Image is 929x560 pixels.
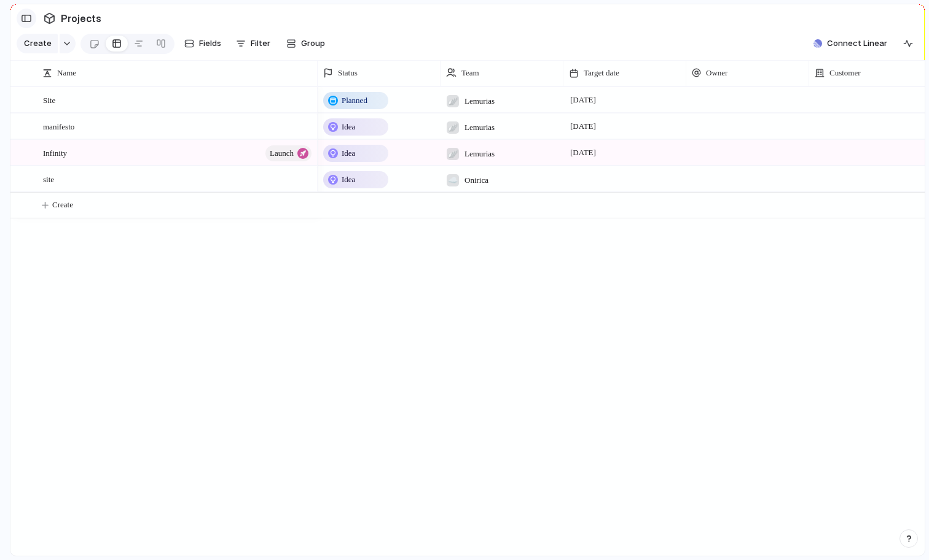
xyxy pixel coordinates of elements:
[464,121,495,134] span: Lemurias
[584,67,619,79] span: Target date
[829,67,861,79] span: Customer
[809,34,892,53] button: Connect Linear
[179,34,226,53] button: Fields
[464,148,495,160] span: Lemurias
[706,67,727,79] span: Owner
[447,95,459,107] div: 🪽
[338,67,358,79] span: Status
[199,37,221,50] span: Fields
[342,147,355,159] span: Idea
[251,37,270,50] span: Filter
[447,174,459,186] div: ☁️
[464,95,495,107] span: Lemurias
[231,34,275,53] button: Filter
[58,7,104,29] span: Projects
[43,145,67,159] span: Infinity
[280,34,331,53] button: Group
[447,121,459,134] div: 🪽
[43,119,74,133] span: manifesto
[43,172,54,186] span: site
[270,145,294,162] span: launch
[24,37,52,50] span: Create
[567,119,599,134] span: [DATE]
[342,121,355,133] span: Idea
[52,199,73,211] span: Create
[342,94,367,107] span: Planned
[342,174,355,186] span: Idea
[447,148,459,160] div: 🪽
[265,145,312,161] button: launch
[17,34,58,53] button: Create
[57,67,76,79] span: Name
[567,93,599,107] span: [DATE]
[827,37,887,50] span: Connect Linear
[567,145,599,160] span: [DATE]
[464,174,488,186] span: Onirica
[43,93,55,107] span: Site
[461,67,479,79] span: Team
[301,37,325,50] span: Group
